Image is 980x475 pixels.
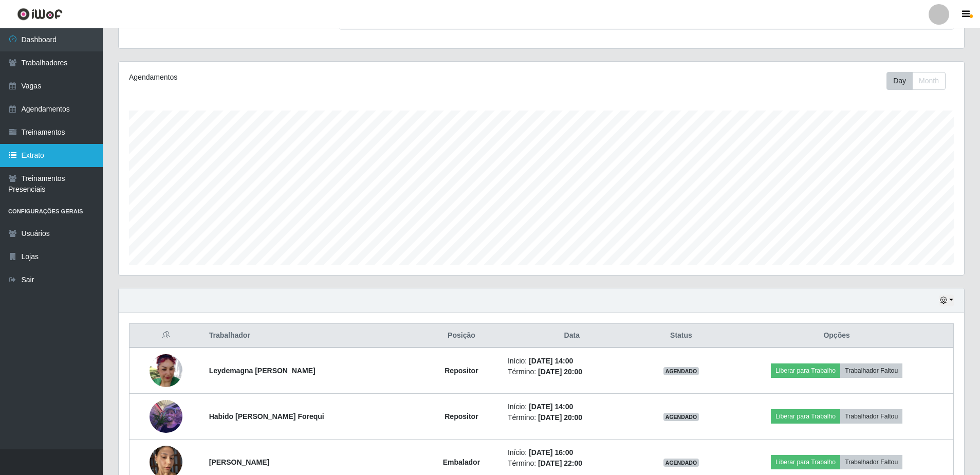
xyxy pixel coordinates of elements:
[663,459,699,467] span: AGENDADO
[538,459,582,467] time: [DATE] 22:00
[886,72,954,90] div: Toolbar with button groups
[771,363,840,378] button: Liberar para Trabalho
[129,72,464,83] div: Agendamentos
[209,412,324,421] strong: Habido [PERSON_NAME] Forequi
[720,324,953,348] th: Opções
[508,447,636,458] li: Início:
[150,354,182,387] img: 1754944379156.jpeg
[771,455,840,469] button: Liberar para Trabalho
[209,458,269,466] strong: [PERSON_NAME]
[663,413,699,421] span: AGENDADO
[529,403,573,411] time: [DATE] 14:00
[508,367,636,377] li: Término:
[663,367,699,375] span: AGENDADO
[642,324,720,348] th: Status
[538,413,582,422] time: [DATE] 20:00
[508,412,636,423] li: Término:
[443,458,480,466] strong: Embalador
[840,455,902,469] button: Trabalhador Faltou
[150,394,182,438] img: 1755521550319.jpeg
[508,458,636,469] li: Término:
[840,409,902,424] button: Trabalhador Faltou
[529,357,573,365] time: [DATE] 14:00
[912,72,946,90] button: Month
[445,412,478,421] strong: Repositor
[445,367,478,375] strong: Repositor
[886,72,913,90] button: Day
[502,324,642,348] th: Data
[771,409,840,424] button: Liberar para Trabalho
[840,363,902,378] button: Trabalhador Faltou
[17,8,63,21] img: CoreUI Logo
[508,401,636,412] li: Início:
[508,356,636,367] li: Início:
[203,324,421,348] th: Trabalhador
[538,368,582,376] time: [DATE] 20:00
[209,367,316,375] strong: Leydemagna [PERSON_NAME]
[886,72,946,90] div: First group
[529,448,573,456] time: [DATE] 16:00
[421,324,502,348] th: Posição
